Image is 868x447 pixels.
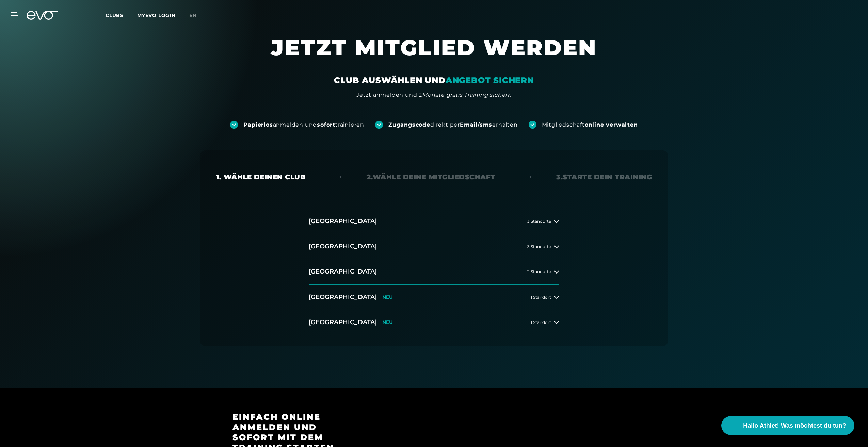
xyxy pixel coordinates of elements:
[542,121,638,129] div: Mitgliedschaft
[388,121,430,128] strong: Zugangscode
[243,121,273,128] strong: Papierlos
[189,12,205,19] a: en
[556,172,652,182] div: 3. Starte dein Training
[367,172,495,182] div: 2. Wähle deine Mitgliedschaft
[309,234,559,259] button: [GEOGRAPHIC_DATA]3 Standorte
[422,92,512,98] em: Monate gratis Training sichern
[309,310,559,335] button: [GEOGRAPHIC_DATA]NEU1 Standort
[309,259,559,284] button: [GEOGRAPHIC_DATA]2 Standorte
[527,269,551,274] span: 2 Standorte
[309,267,377,276] h2: [GEOGRAPHIC_DATA]
[106,12,137,18] a: Clubs
[317,121,335,128] strong: sofort
[243,121,364,129] div: anmelden und trainieren
[230,34,638,75] h1: JETZT MITGLIED WERDEN
[309,285,559,310] button: [GEOGRAPHIC_DATA]NEU1 Standort
[216,172,305,182] div: 1. Wähle deinen Club
[137,12,176,18] a: MYEVO LOGIN
[527,244,551,249] span: 3 Standorte
[446,75,534,85] em: ANGEBOT SICHERN
[585,121,638,128] strong: online verwalten
[388,121,517,129] div: direkt per erhalten
[309,217,377,226] h2: [GEOGRAPHIC_DATA]
[531,320,551,325] span: 1 Standort
[527,219,551,223] span: 3 Standorte
[309,242,377,251] h2: [GEOGRAPHIC_DATA]
[106,12,124,18] span: Clubs
[531,295,551,299] span: 1 Standort
[382,319,393,325] p: NEU
[460,121,492,128] strong: Email/sms
[334,75,534,86] div: CLUB AUSWÄHLEN UND
[309,209,559,234] button: [GEOGRAPHIC_DATA]3 Standorte
[189,12,197,18] span: en
[743,421,846,430] span: Hallo Athlet! Was möchtest du tun?
[309,293,377,301] h2: [GEOGRAPHIC_DATA]
[721,416,854,435] button: Hallo Athlet! Was möchtest du tun?
[382,294,393,300] p: NEU
[309,318,377,327] h2: [GEOGRAPHIC_DATA]
[356,91,512,99] div: Jetzt anmelden und 2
